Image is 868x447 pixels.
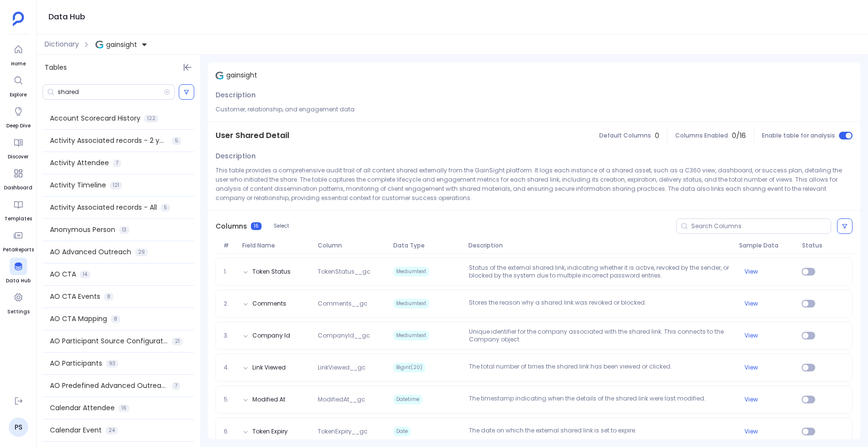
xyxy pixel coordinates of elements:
span: Mediumtext [393,299,429,308]
span: Datetime [393,395,422,404]
span: Settings [7,308,30,316]
a: Deep Dive [6,103,31,130]
span: AO Participant Source Configuration [50,336,168,346]
span: Sample Data [735,242,798,249]
img: gainsight.svg [216,72,223,79]
span: Calendar Event [50,425,102,435]
a: Home [10,41,27,68]
img: gainsight.svg [95,41,103,48]
span: Dictionary [45,39,79,49]
span: AO Advanced Outreach [50,247,131,257]
span: gainsight [226,70,257,80]
span: Columns Enabled [675,132,728,139]
span: Data Type [389,242,465,249]
img: petavue logo [13,12,24,26]
span: CompanyId__gc [314,332,389,339]
span: AO Participants [50,358,102,369]
p: Stores the reason why a shared link was revoked or blocked. [465,299,735,308]
span: AO CTA [50,269,76,279]
a: PetaReports [3,227,34,254]
span: Activity Associated records - All [50,202,157,213]
button: Link Viewed [252,364,286,371]
h1: Data Hub [48,10,85,24]
span: Dashboard [4,184,32,192]
button: Hide Tables [181,61,194,74]
span: gainsight [106,40,137,49]
button: Token Expiry [252,428,288,435]
a: Dashboard [4,165,32,192]
span: 0 / 16 [732,131,746,141]
a: Explore [10,72,27,99]
span: # [219,242,238,249]
button: View [744,364,758,371]
span: Account Scorecard History [50,113,140,123]
span: Field Name [238,242,314,249]
span: 16 [251,222,262,230]
span: Activity Timeline [50,180,106,190]
span: 4. [220,364,239,371]
span: LinkViewed__gc [314,364,389,371]
p: Customer, relationship, and engagement data [216,105,852,114]
span: 7 [172,382,180,390]
button: View [744,268,758,276]
span: Data Hub [6,277,31,285]
p: Unique identifier for the company associated with the shared link. This connects to the Company o... [465,328,735,343]
span: 3. [220,332,239,339]
span: 0 [655,131,659,141]
span: 122 [144,115,158,123]
span: 1. [220,268,239,276]
span: 2. [220,300,239,308]
span: 5. [220,396,239,403]
span: TokenExpiry__gc [314,428,389,435]
a: Settings [7,289,30,316]
button: gainsight [93,37,150,52]
span: 5 [161,204,170,212]
span: Mediumtext [393,267,429,277]
p: The date on which the external shared link is set to expire. [465,427,735,436]
p: The total number of times the shared link has been viewed or clicked. [465,363,735,372]
span: 6. [220,428,239,435]
span: Bigint(20) [393,363,425,372]
button: View [744,396,758,403]
button: View [744,428,758,435]
span: 8 [104,293,113,301]
span: Date [393,427,411,436]
span: Activity Associated records - 2 years [50,136,168,146]
span: 13 [119,226,129,234]
button: View [744,332,758,339]
span: Column [314,242,389,249]
span: Deep Dive [6,122,31,130]
button: Select [267,220,295,232]
span: Mediumtext [393,331,429,340]
span: 7 [113,159,121,167]
span: 24 [106,427,118,434]
button: Company Id [252,332,290,339]
span: Columns [216,221,247,231]
p: The timestamp indicating when the details of the shared link were last modified. [465,395,735,404]
span: Enable table for analysis [762,132,835,139]
input: Search Tables/Columns [58,88,164,96]
span: TokenStatus__gc [314,268,389,276]
span: 14 [80,271,90,278]
span: Anonymous Person [50,225,115,235]
span: Description [216,151,256,161]
button: Token Status [252,268,291,276]
span: Templates [4,215,32,223]
span: Activity Attendee [50,158,109,168]
span: Discover [8,153,29,161]
span: Description [216,90,256,100]
span: Comments__gc [314,300,389,308]
span: User Shared Detail [216,130,289,141]
span: Home [10,60,27,68]
span: 21 [172,338,183,345]
a: Templates [4,196,32,223]
span: Explore [10,91,27,99]
span: 8 [111,315,120,323]
button: Comments [252,300,286,308]
span: Default Columns [599,132,651,139]
span: Description [465,242,735,249]
span: PetaReports [3,246,34,254]
a: Data Hub [6,258,31,285]
input: Search Columns [691,222,831,230]
span: AO CTA Events [50,292,100,302]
